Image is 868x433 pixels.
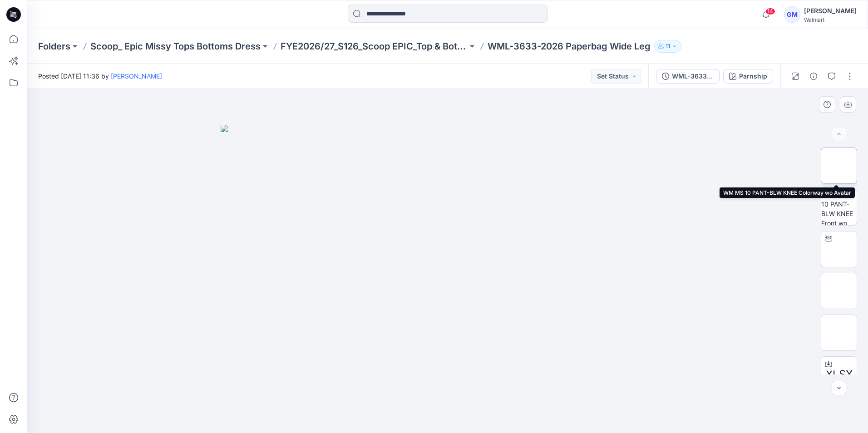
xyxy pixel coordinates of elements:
[739,71,767,81] div: Parnship
[281,40,468,53] a: FYE2026/27_S126_Scoop EPIC_Top & Bottom
[90,40,261,53] a: Scoop_ Epic Missy Tops Bottoms Dress
[765,8,775,15] span: 14
[111,72,162,80] a: [PERSON_NAME]
[804,16,857,23] div: Walmart
[672,71,714,81] div: WML-3633-2026 Paperbag Wide Leg_Full Colorway
[821,190,857,225] img: WM MS 10 PANT-BLW KNEE Front wo Avatar
[666,41,670,51] p: 11
[654,40,681,53] button: 11
[221,125,675,433] img: eyJhbGciOiJIUzI1NiIsImtpZCI6IjAiLCJzbHQiOiJzZXMiLCJ0eXAiOiJKV1QifQ.eyJkYXRhIjp7InR5cGUiOiJzdG9yYW...
[784,6,800,23] div: GM
[488,40,651,53] p: WML-3633-2026 Paperbag Wide Leg
[804,5,857,16] div: [PERSON_NAME]
[723,69,773,84] button: Parnship
[38,71,162,81] span: Posted [DATE] 11:36 by
[38,40,70,53] a: Folders
[806,69,821,84] button: Details
[826,366,853,383] span: XLSX
[656,69,720,84] button: WML-3633-2026 Paperbag Wide Leg_Full Colorway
